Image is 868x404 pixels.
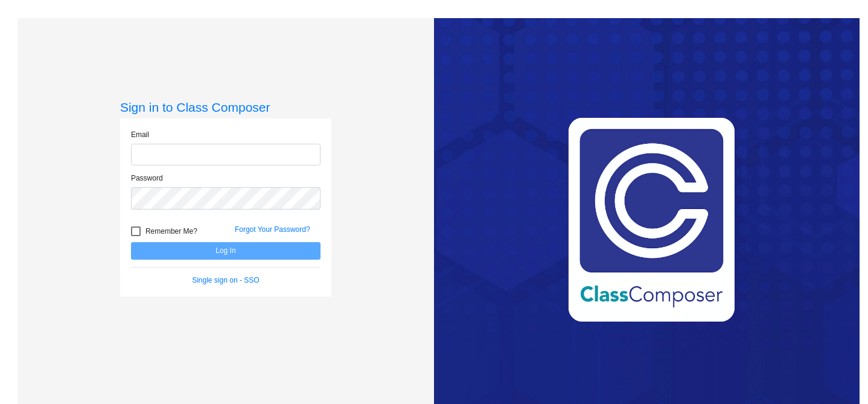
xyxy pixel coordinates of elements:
a: Single sign on - SSO [192,276,259,284]
h3: Sign in to Class Composer [120,100,331,115]
span: Remember Me? [145,224,197,239]
label: Password [131,173,163,184]
button: Log In [131,242,321,260]
a: Forgot Your Password? [235,225,310,234]
label: Email [131,129,149,140]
